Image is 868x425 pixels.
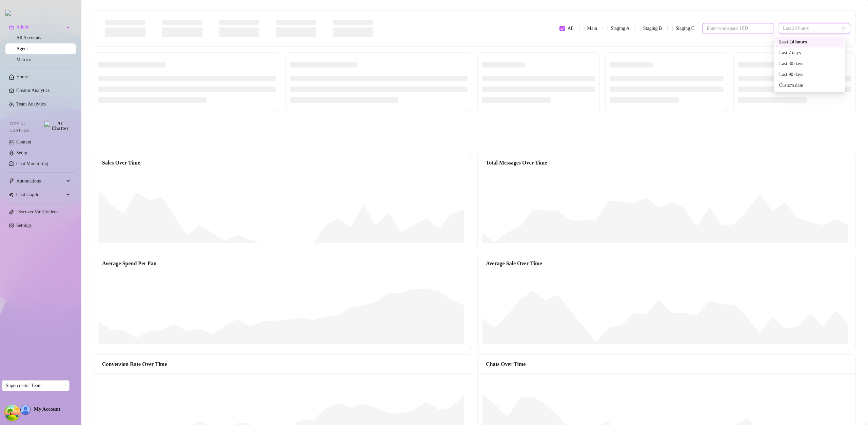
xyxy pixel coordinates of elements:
span: loading [62,384,66,388]
span: Main [585,25,600,32]
div: Custom date [775,80,844,91]
span: Staging B [640,25,665,32]
a: All Accounts [16,35,41,40]
div: Last 7 days [775,47,844,58]
span: Staging C [673,25,697,32]
img: AI Chatter [44,121,71,131]
a: Settings [16,223,32,228]
div: Last 90 days [775,69,844,80]
a: Setup [16,150,27,155]
span: calendar [842,26,846,31]
a: Home [16,74,28,79]
div: Total Messages Over Time [486,158,847,167]
div: Conversion Rate Over Time [102,360,463,368]
button: Open Tanstack query devtools [5,406,19,420]
input: Enter workspace UID [707,25,764,32]
div: Average Spend Per Fan [102,259,463,268]
div: Last 24 hours [775,37,844,47]
div: Custom date [779,82,840,89]
a: Discover Viral Videos [16,209,58,214]
span: My Account [34,406,60,412]
a: Team Analytics [16,101,46,107]
span: Izzy AI Chatter [9,121,42,134]
span: Automations [16,176,64,187]
span: build [3,415,8,420]
a: Content [16,139,31,144]
span: Admin [16,22,64,33]
span: Chat Copilot [16,189,64,200]
span: Last 24 hours [783,23,846,34]
div: Last 30 days [775,58,844,69]
div: Last 30 days [779,60,840,67]
div: Last 24 hours [779,38,840,46]
a: Chat Monitoring [16,161,48,166]
span: thunderbolt [9,178,14,184]
div: Average Sale Over Time [486,259,847,268]
div: Last 7 days [779,49,840,57]
div: Sales Over Time [102,158,463,167]
img: AD_cMMTxCeTpmN1d5MnKJ1j-_uXZCpTKapSSqNGg4PyXtR_tCW7gZXTNmFz2tpVv9LSyNV7ff1CaS4f4q0HLYKULQOwoM5GQR... [21,405,30,414]
img: Chat Copilot [9,192,13,197]
a: Agent [16,46,28,51]
span: Supercreator Team [6,381,65,391]
span: All [565,25,576,32]
a: Metrics [16,57,31,62]
a: Creator Analytics [16,85,71,96]
img: logo.svg [5,10,11,16]
span: crown [9,24,14,30]
div: Chats Over Time [486,360,847,368]
div: Last 90 days [779,71,840,78]
span: Staging A [608,25,632,32]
